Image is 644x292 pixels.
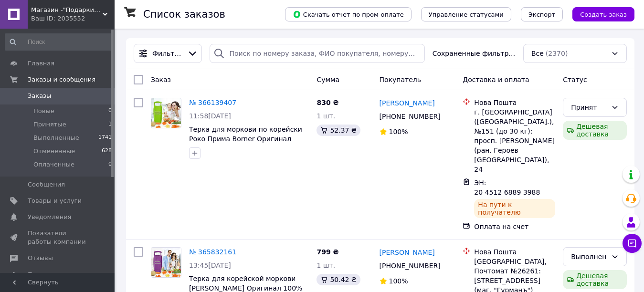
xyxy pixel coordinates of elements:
span: Оплаченные [33,160,74,169]
span: 628 [102,147,112,156]
a: Фото товару [151,98,181,128]
input: Поиск [5,33,113,51]
span: 13:45[DATE] [189,261,231,269]
span: 1 шт. [317,261,335,269]
span: Управление статусами [429,11,504,18]
span: 1741 [98,134,112,142]
span: 100% [389,128,408,136]
span: Магазин -"Подарки"(Овощерезки, терки Borner,товары для дому,кухни, детей, одежда, подставки ,обувь) [31,6,103,14]
button: Экспорт [521,7,563,21]
span: Принятые [33,120,66,129]
div: Ваш ID: 2035552 [31,14,115,23]
span: Заказ [151,76,171,83]
div: Оплата на счет [474,222,555,231]
div: [PHONE_NUMBER] [378,110,443,123]
img: Фото товару [151,98,181,128]
span: Сообщения [28,180,65,189]
div: Дешевая доставка [563,270,627,289]
div: г. [GEOGRAPHIC_DATA] ([GEOGRAPHIC_DATA].), №151 (до 30 кг): просп. [PERSON_NAME] (ран. Героев [GE... [474,107,555,174]
span: 0 [108,107,112,115]
span: Новые [33,107,54,115]
span: Покупатели [28,271,67,279]
span: 0 [108,160,112,169]
a: № 365832161 [189,248,236,256]
div: 52.37 ₴ [317,125,360,136]
div: Выполнен [571,251,607,262]
a: [PERSON_NAME] [380,98,435,108]
span: 100% [389,277,408,285]
div: [PHONE_NUMBER] [378,259,443,272]
div: Дешевая доставка [563,121,627,140]
span: Экспорт [528,11,555,18]
a: Создать заказ [563,10,634,18]
h1: Список заказов [143,9,225,20]
div: Принят [571,102,607,113]
span: Показатели работы компании [28,229,88,246]
span: 1 [108,120,112,129]
div: 50.42 ₴ [317,274,360,285]
span: Статус [563,76,587,83]
span: Отзывы [28,254,53,262]
span: Заказы и сообщения [28,75,95,84]
span: Скачать отчет по пром-оплате [293,10,404,19]
span: 799 ₴ [317,248,338,256]
button: Создать заказ [572,7,634,21]
input: Поиск по номеру заказа, ФИО покупателя, номеру телефона, Email, номеру накладной [210,44,424,63]
span: Заказы [28,92,51,100]
div: Нова Пошта [474,98,555,107]
span: 830 ₴ [317,99,338,106]
span: Товары и услуги [28,197,82,205]
img: Фото товару [151,248,181,277]
span: 1 шт. [317,112,335,120]
span: ЭН: 20 4512 6889 3988 [474,179,540,196]
span: Создать заказ [580,11,627,18]
a: Фото товару [151,247,181,278]
span: Выполненные [33,134,79,142]
span: Сохраненные фильтры: [433,49,516,58]
div: Нова Пошта [474,247,555,257]
button: Чат с покупателем [623,234,642,253]
span: Главная [28,59,54,68]
button: Управление статусами [421,7,511,21]
span: Покупатель [380,76,422,83]
a: [PERSON_NAME] [380,248,435,257]
a: № 366139407 [189,99,236,106]
span: Доставка и оплата [463,76,529,83]
span: 11:58[DATE] [189,112,231,120]
span: Фильтры [152,49,183,58]
a: Терка для моркови по корейски Роко Прима Borner Оригинал оранжевая [189,125,302,152]
button: Скачать отчет по пром-оплате [285,7,412,21]
span: Сумма [317,76,339,83]
span: Уведомления [28,213,71,221]
span: Отмененные [33,147,75,156]
div: На пути к получателю [474,199,555,218]
span: (2370) [546,50,568,57]
span: Все [531,49,544,58]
